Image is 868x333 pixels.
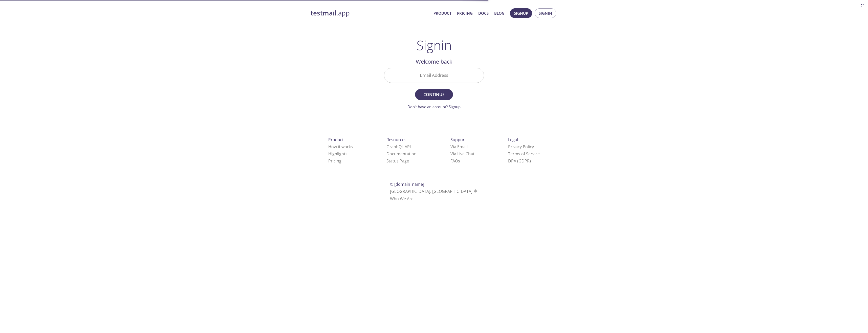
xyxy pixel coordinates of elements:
button: Signin [535,8,556,18]
a: Docs [478,10,489,16]
span: © [DOMAIN_NAME] [390,181,424,187]
span: Signin [539,10,552,16]
button: Signup [510,8,532,18]
a: Pricing [457,10,473,16]
a: Don't have an account? Signup [407,104,461,109]
h1: Signin [417,38,452,53]
a: FAQ [450,158,460,164]
a: Terms of Service [508,151,540,157]
span: Continue [421,91,447,98]
button: Continue [415,89,453,100]
a: How it works [328,144,353,150]
a: Pricing [328,158,341,164]
span: s [458,158,460,164]
span: [GEOGRAPHIC_DATA], [GEOGRAPHIC_DATA] [390,189,478,194]
a: GraphQL API [386,144,411,150]
a: DPA (GDPR) [508,158,531,164]
h2: Welcome back [384,57,484,66]
span: Resources [386,137,406,142]
a: Status Page [386,158,409,164]
a: Product [433,10,451,16]
a: Who We Are [390,196,414,201]
a: Via Live Chat [450,151,474,157]
a: Documentation [386,151,417,157]
span: Product [328,137,344,142]
a: Via Email [450,144,468,150]
span: Support [450,137,466,142]
a: Privacy Policy [508,144,534,150]
a: Blog [494,10,505,16]
span: Signup [514,10,528,16]
span: Legal [508,137,518,142]
strong: testmail [311,9,336,17]
a: Highlights [328,151,348,157]
a: testmail.app [311,9,429,17]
